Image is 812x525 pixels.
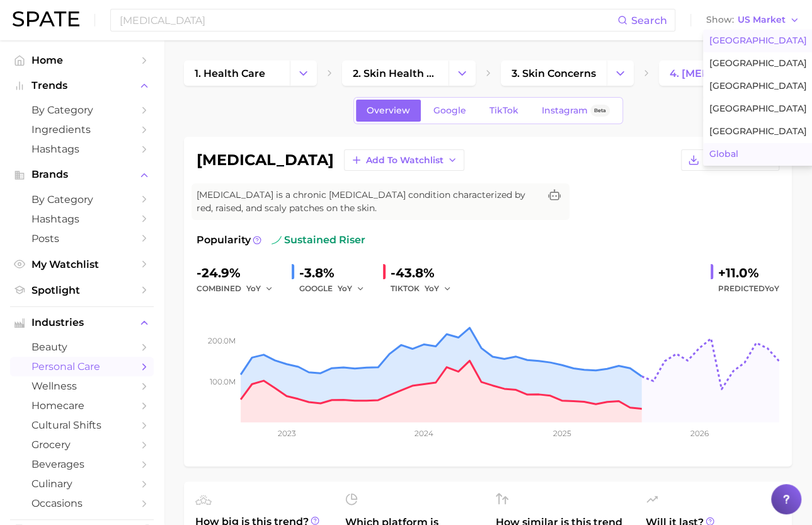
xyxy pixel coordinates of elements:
button: Change Category [290,61,317,86]
a: 3. skin concerns [501,61,607,86]
a: beauty [10,337,154,357]
span: Show [706,16,734,23]
button: YoY [246,281,273,296]
span: Home [31,54,132,66]
span: [GEOGRAPHIC_DATA] [709,35,807,46]
h1: [MEDICAL_DATA] [197,153,334,168]
a: homecare [10,396,154,415]
button: Export Data [681,149,779,171]
span: Trends [31,80,132,91]
a: personal care [10,357,154,376]
span: YoY [338,283,352,294]
button: YoY [425,281,452,296]
span: 1. health care [195,67,265,79]
button: Change Category [449,61,476,86]
span: by Category [31,193,132,205]
span: Industries [31,317,132,328]
button: Brands [10,165,154,184]
div: combined [197,281,282,296]
div: GOOGLE [299,281,373,296]
span: Beta [594,105,606,116]
span: Instagram [542,105,588,116]
a: InstagramBeta [531,100,620,122]
span: Add to Watchlist [366,155,443,166]
span: occasions [31,497,132,509]
span: homecare [31,400,132,412]
span: US Market [738,16,786,23]
span: Search [631,14,667,26]
div: -43.8% [391,263,460,283]
a: 2. skin health & burns [342,61,448,86]
span: beauty [31,341,132,353]
span: YoY [765,284,779,293]
span: sustained riser [272,233,365,248]
a: 1. health care [184,61,290,86]
span: TikTok [489,105,518,116]
img: sustained riser [272,235,282,245]
span: personal care [31,361,132,372]
span: Overview [367,105,410,116]
a: Ingredients [10,120,154,139]
tspan: 2025 [552,429,571,438]
a: cultural shifts [10,415,154,435]
button: Add to Watchlist [344,149,464,171]
a: occasions [10,493,154,513]
span: [GEOGRAPHIC_DATA] [709,81,807,91]
span: wellness [31,380,132,392]
span: My Watchlist [31,258,132,270]
span: Hashtags [31,213,132,225]
a: by Category [10,190,154,209]
span: [GEOGRAPHIC_DATA] [709,58,807,69]
span: 4. [MEDICAL_DATA] [670,67,754,79]
span: YoY [425,283,439,294]
a: 4. [MEDICAL_DATA] [659,61,765,86]
span: Posts [31,233,132,245]
a: Google [423,100,477,122]
span: cultural shifts [31,419,132,431]
a: beverages [10,454,154,474]
tspan: 2024 [415,429,433,438]
button: Change Category [607,61,634,86]
span: 3. skin concerns [512,67,596,79]
a: Posts [10,229,154,248]
button: Industries [10,313,154,332]
a: Spotlight [10,280,154,300]
span: Google [433,105,466,116]
div: +11.0% [718,263,779,283]
span: Popularity [197,233,251,248]
a: TikTok [479,100,529,122]
span: Spotlight [31,284,132,296]
a: culinary [10,474,154,493]
tspan: 2023 [277,429,295,438]
span: by Category [31,104,132,116]
span: Global [709,149,738,159]
button: ShowUS Market [703,12,803,28]
span: Ingredients [31,124,132,136]
div: TIKTOK [391,281,460,296]
tspan: 2026 [690,429,708,438]
span: YoY [246,283,261,294]
span: grocery [31,439,132,451]
div: -24.9% [197,263,282,283]
div: -3.8% [299,263,373,283]
input: Search here for a brand, industry, or ingredient [118,9,617,31]
span: Brands [31,169,132,180]
button: Trends [10,76,154,95]
a: grocery [10,435,154,454]
a: My Watchlist [10,255,154,274]
span: Predicted [718,281,779,296]
a: Home [10,50,154,70]
a: by Category [10,100,154,120]
a: Hashtags [10,139,154,159]
span: [GEOGRAPHIC_DATA] [709,103,807,114]
a: Hashtags [10,209,154,229]
a: wellness [10,376,154,396]
span: [MEDICAL_DATA] is a chronic [MEDICAL_DATA] condition characterized by red, raised, and scaly patc... [197,188,539,215]
span: culinary [31,478,132,490]
a: Overview [356,100,421,122]
button: YoY [338,281,365,296]
span: beverages [31,458,132,470]
span: 2. skin health & burns [353,67,437,79]
span: [GEOGRAPHIC_DATA] [709,126,807,137]
span: Hashtags [31,143,132,155]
